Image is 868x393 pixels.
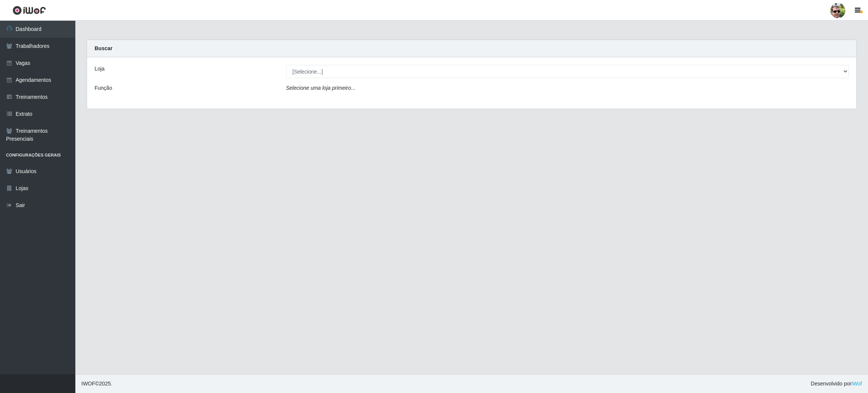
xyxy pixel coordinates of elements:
img: CoreUI Logo [12,6,46,15]
i: Selecione uma loja primeiro... [286,85,355,91]
label: Loja [95,65,104,73]
span: IWOF [81,381,95,387]
label: Função [95,84,112,92]
a: iWof [851,381,862,387]
span: Desenvolvido por [811,380,862,388]
span: © 2025 . [81,380,112,388]
strong: Buscar [95,45,112,51]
